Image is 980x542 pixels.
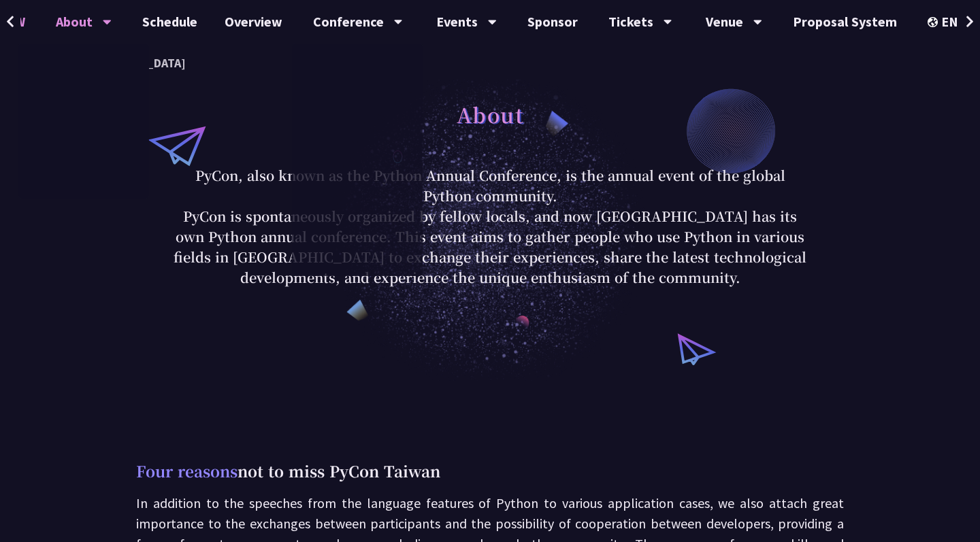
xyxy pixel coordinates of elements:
h1: About [457,94,524,135]
p: not to miss PyCon Taiwan [136,459,844,483]
p: PyCon, also known as the Python Annual Conference, is the annual event of the global Python commu... [174,165,806,206]
a: PyCon [GEOGRAPHIC_DATA] [18,47,149,79]
p: PyCon is spontaneously organized by fellow locals, and now [GEOGRAPHIC_DATA] has its own Python a... [174,206,806,288]
img: Locale Icon [928,17,941,27]
span: Four reasons [136,460,238,481]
